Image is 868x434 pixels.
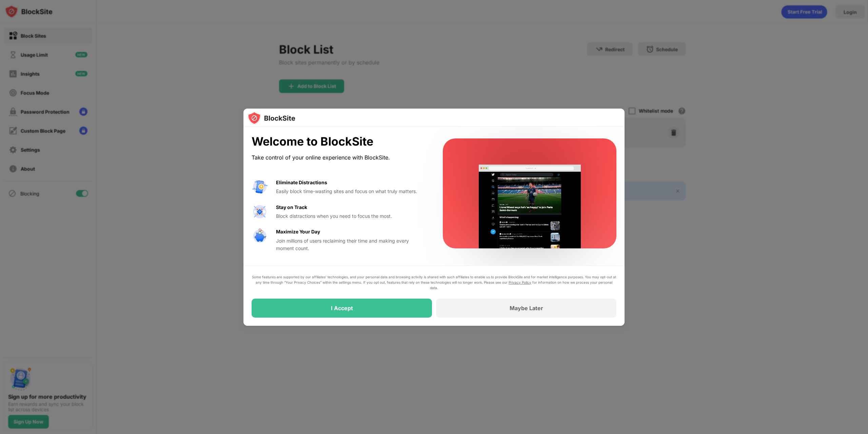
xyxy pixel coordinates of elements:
[252,204,268,220] img: value-focus.svg
[276,228,320,235] div: Maximize Your Day
[252,153,427,163] div: Take control of your online experience with BlockSite.
[331,305,353,312] div: I Accept
[252,135,427,149] div: Welcome to BlockSite
[276,237,427,252] div: Join millions of users reclaiming their time and making every moment count.
[252,228,268,244] img: value-safe-time.svg
[510,305,543,312] div: Maybe Later
[509,280,531,284] a: Privacy Policy
[276,179,327,186] div: Eliminate Distractions
[252,274,616,290] div: Some features are supported by our affiliates’ technologies, and your personal data and browsing ...
[252,179,268,195] img: value-avoid-distractions.svg
[248,111,295,125] img: logo-blocksite.svg
[276,212,427,220] div: Block distractions when you need to focus the most.
[276,188,427,195] div: Easily block time-wasting sites and focus on what truly matters.
[276,204,307,211] div: Stay on Track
